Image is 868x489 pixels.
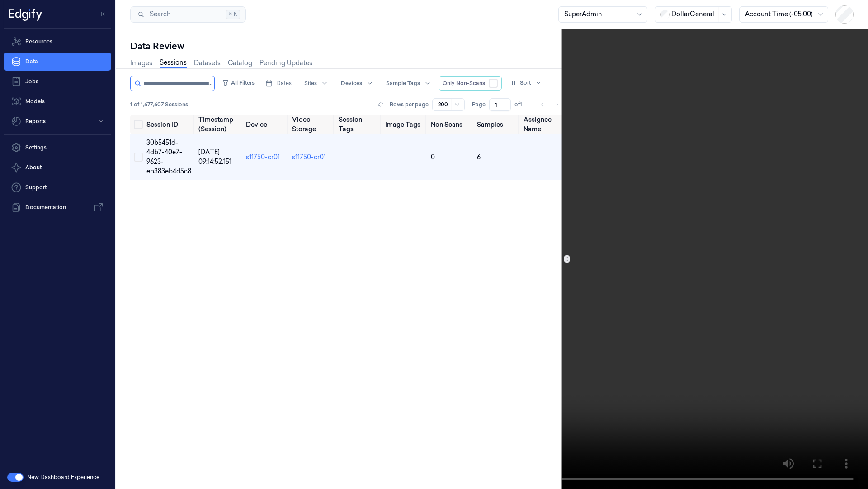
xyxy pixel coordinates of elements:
[4,92,111,110] a: Models
[4,139,111,157] a: Settings
[228,58,252,68] a: Catalog
[382,115,428,134] th: Image Tags
[262,76,295,91] button: Dates
[472,101,486,109] span: Page
[130,6,246,23] button: Search⌘K
[4,33,111,51] a: Resources
[130,40,567,53] div: Data Review
[4,198,111,216] a: Documentation
[130,101,188,109] span: 1 of 1,677,607 Sessions
[276,79,292,87] span: Dates
[4,72,111,91] a: Jobs
[259,58,312,68] a: Pending Updates
[477,153,481,161] span: 6
[242,115,288,134] th: Device
[218,76,258,90] button: All Filters
[134,120,143,129] button: Select all
[473,115,520,134] th: Samples
[146,139,191,175] span: 30b5451d-4db7-40e7-9623-eb383eb4d5c8
[335,115,382,134] th: Session Tags
[427,115,473,134] th: Non Scans
[4,178,111,197] a: Support
[390,101,429,109] p: Rows per page
[198,148,231,166] span: [DATE] 09:14:52.151
[194,58,221,68] a: Datasets
[288,115,335,134] th: Video Storage
[146,10,170,19] span: Search
[160,58,187,68] a: Sessions
[4,112,111,130] button: Reports
[130,58,152,68] a: Images
[143,115,195,134] th: Session ID
[514,101,529,109] span: of 1
[536,98,563,111] nav: pagination
[292,153,326,161] a: s11750-cr01
[195,115,242,134] th: Timestamp (Session)
[4,158,111,177] button: About
[4,53,111,71] a: Data
[443,79,485,87] span: Only Non-Scans
[431,153,435,161] span: 0
[520,115,567,134] th: Assignee Name
[134,153,143,162] button: Select row
[246,153,280,161] a: s11750-cr01
[97,7,111,21] button: Toggle Navigation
